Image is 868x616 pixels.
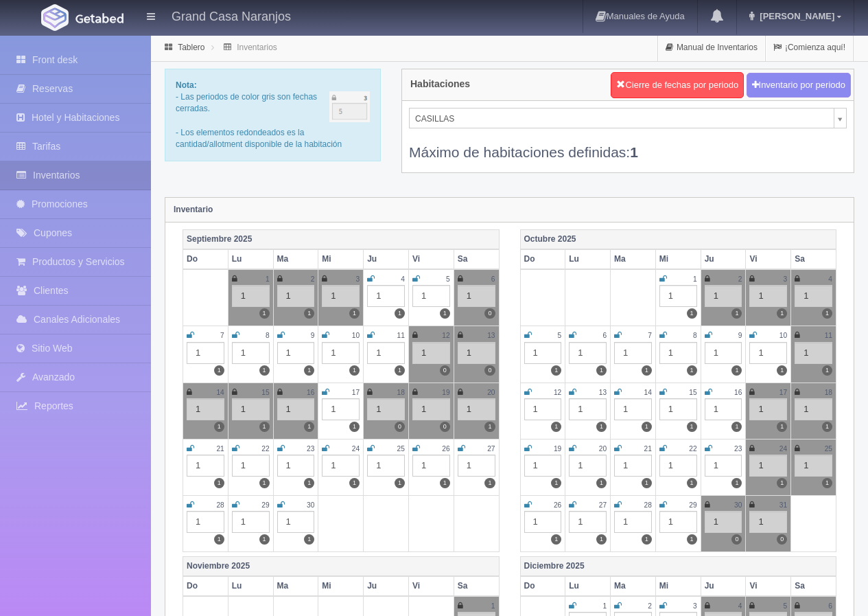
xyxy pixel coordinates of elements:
small: 21 [216,445,224,453]
small: 18 [397,389,405,396]
small: 4 [828,275,832,283]
label: 1 [551,422,561,432]
label: 1 [687,478,697,488]
div: 1 [412,342,450,364]
div: 1 [614,398,652,420]
div: 1 [367,342,405,364]
small: 22 [689,445,696,453]
label: 1 [596,478,607,488]
small: 14 [216,389,224,396]
div: 1 [322,342,360,364]
div: 1 [795,398,832,420]
small: 22 [261,445,269,453]
label: 1 [687,422,697,432]
small: 9 [738,332,742,339]
th: Lu [565,249,611,269]
div: 1 [524,511,562,533]
label: 1 [214,478,224,488]
label: 1 [777,365,787,376]
small: 29 [261,501,269,509]
div: 1 [614,455,652,477]
div: 1 [524,342,562,364]
small: 7 [220,332,224,339]
small: 24 [779,445,787,453]
div: 1 [705,342,742,364]
div: 1 [458,285,495,307]
span: CASILLAS [415,109,828,129]
small: 17 [352,389,360,396]
a: Manual de Inventarios [658,34,765,61]
div: 1 [322,285,360,307]
div: 1 [187,455,224,477]
small: 19 [442,389,449,396]
th: Ma [611,576,656,596]
label: 1 [349,422,360,432]
label: 1 [349,478,360,488]
small: 17 [779,389,787,396]
label: 1 [596,534,607,545]
th: Diciembre 2025 [520,556,836,576]
th: Mi [318,249,364,269]
a: Tablero [178,43,204,52]
small: 27 [487,445,495,453]
label: 1 [484,478,495,488]
small: 23 [307,445,314,453]
label: 1 [642,534,652,545]
label: 1 [596,422,607,432]
th: Ju [364,249,409,269]
div: 1 [524,398,562,420]
div: 1 [277,511,315,533]
th: Sa [791,249,836,269]
small: 1 [602,602,607,610]
label: 1 [259,308,270,319]
div: 1 [232,342,270,364]
small: 5 [446,275,450,283]
div: 1 [569,398,607,420]
div: 1 [458,342,495,364]
small: 25 [397,445,405,453]
small: 12 [554,389,561,396]
small: 20 [487,389,495,396]
small: 30 [734,501,742,509]
th: Do [183,576,228,596]
small: 12 [442,332,449,339]
div: 1 [749,285,787,307]
div: 1 [659,455,697,477]
small: 13 [599,389,607,396]
label: 1 [777,478,787,488]
button: Inventario por periodo [747,73,851,98]
div: 1 [277,398,315,420]
label: 0 [395,422,405,432]
th: Do [520,576,565,596]
label: 1 [440,478,450,488]
small: 6 [828,602,832,610]
label: 1 [395,478,405,488]
th: Vi [408,576,454,596]
div: 1 [524,455,562,477]
small: 4 [738,602,742,610]
label: 1 [304,422,314,432]
small: 7 [648,332,652,339]
a: Inventarios [237,43,277,52]
div: 1 [795,342,832,364]
small: 6 [491,275,495,283]
label: 1 [349,365,360,376]
small: 31 [779,501,787,509]
div: 1 [322,455,360,477]
small: 15 [689,389,696,396]
th: Lu [228,576,273,596]
div: 1 [569,455,607,477]
div: 1 [232,455,270,477]
small: 8 [266,332,270,339]
label: 1 [259,365,270,376]
label: 0 [777,534,787,545]
label: 1 [259,534,270,545]
label: 1 [731,365,742,376]
div: 1 [705,285,742,307]
img: Getabed [75,13,124,23]
th: Ju [701,576,746,596]
img: Getabed [41,4,69,31]
small: 1 [491,602,495,610]
a: ¡Comienza aquí! [766,34,853,61]
small: 11 [825,332,832,339]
